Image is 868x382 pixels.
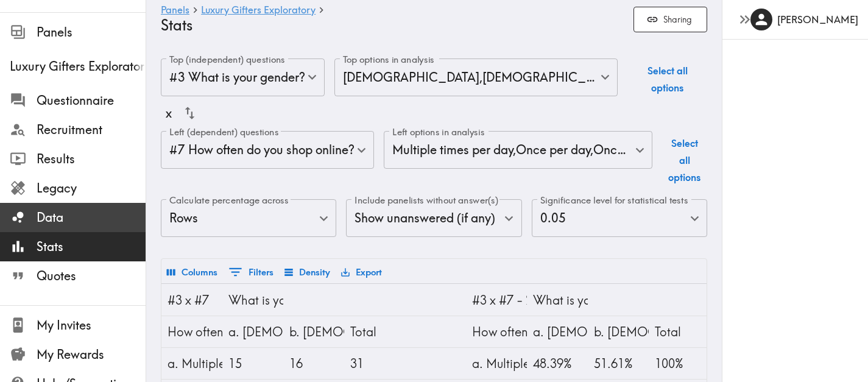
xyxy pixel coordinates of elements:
[655,348,704,379] div: 100%
[281,262,333,283] button: Density
[355,194,498,207] label: Include panelists without answer(s)
[37,150,146,168] span: Results
[201,5,316,16] a: Luxury Gifters Exploratory
[633,7,707,33] button: Sharing
[169,194,289,207] label: Calculate percentage across
[161,199,336,237] div: Rows
[655,316,704,347] div: Total
[37,346,146,363] span: My Rewards
[37,238,146,255] span: Stats
[627,58,707,100] button: Select all options
[161,131,374,169] div: #7 How often do you shop online?
[533,285,582,316] div: What is your gender?
[594,348,643,379] div: 51.61%
[161,5,189,16] a: Panels
[37,267,146,285] span: Quotes
[533,316,582,347] div: a. Male
[37,24,146,41] span: Panels
[225,261,277,283] button: Show filters
[392,126,485,139] label: Left options in analysis
[384,131,652,169] div: Multiple times per day , Once per day , Once every other day , A couple times per week , Once per...
[350,316,399,347] div: Total
[777,13,858,26] h6: [PERSON_NAME]
[37,121,146,138] span: Recruitment
[228,316,277,347] div: a. Male
[228,285,277,316] div: What is your gender?
[168,285,216,316] div: #3 x #7
[37,317,146,334] span: My Invites
[594,316,643,347] div: b. Female
[161,16,624,34] h4: Stats
[289,348,338,379] div: 16
[228,348,277,379] div: 15
[472,348,521,379] div: a. Multiple times per day
[662,131,707,189] button: Select all options
[37,209,146,226] span: Data
[289,316,338,347] div: b. Female
[343,53,434,66] label: Top options in analysis
[346,199,521,237] div: Show unanswered (if any)
[168,348,216,379] div: a. Multiple times per day
[338,262,385,283] button: Export
[472,285,521,316] div: #3 x #7 - % Totals by Row
[10,58,146,75] span: Luxury Gifters Exploratory
[164,262,221,283] button: Select columns
[169,53,285,66] label: Top (independent) questions
[37,180,146,197] span: Legacy
[533,348,582,379] div: 48.39%
[540,194,688,207] label: Significance level for statistical tests
[169,126,278,139] label: Left (dependent) questions
[168,316,216,347] div: How often do you shop online?
[161,58,325,96] div: #3 What is your gender?
[37,92,146,109] span: Questionnaire
[350,348,399,379] div: 31
[166,100,172,126] div: x
[532,199,707,237] div: 0.05
[472,316,521,347] div: How often do you shop online?
[334,58,618,96] div: [DEMOGRAPHIC_DATA] , [DEMOGRAPHIC_DATA]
